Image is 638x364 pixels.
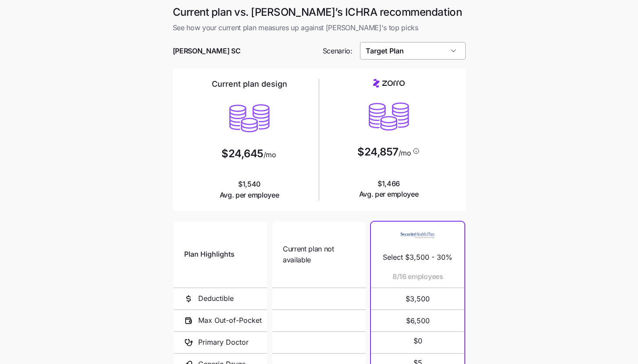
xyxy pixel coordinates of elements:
[221,148,264,159] span: $24,645
[283,244,355,265] span: Current plan not available
[220,190,279,201] span: Avg. per employee
[198,315,262,326] span: Max Out-of-Pocket
[413,336,422,346] span: $0
[381,288,454,309] span: $3,500
[359,178,419,200] span: $1,466
[212,79,287,89] h2: Current plan design
[400,227,435,244] img: Carrier
[173,5,466,19] h1: Current plan vs. [PERSON_NAME]’s ICHRA recommendation
[264,151,276,158] span: /mo
[173,22,466,33] span: See how your current plan measures up against [PERSON_NAME]'s top picks
[198,337,249,348] span: Primary Doctor
[381,310,454,331] span: $6,500
[399,149,411,156] span: /mo
[392,271,443,282] span: 8/16 employees
[198,293,234,304] span: Deductible
[323,46,353,57] span: Scenario:
[383,252,453,263] span: Select $3,500 - 30%
[173,46,241,57] span: [PERSON_NAME] SC
[357,147,399,157] span: $24,857
[184,249,235,260] span: Plan Highlights
[359,189,419,200] span: Avg. per employee
[220,179,279,201] span: $1,540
